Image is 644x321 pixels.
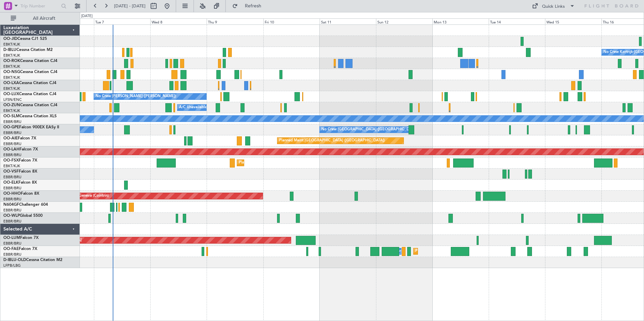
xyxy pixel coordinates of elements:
a: D-IBLU-OLDCessna Citation M2 [3,258,62,262]
div: Tue 7 [94,18,150,24]
a: OO-HHOFalcon 8X [3,192,39,196]
span: OO-VSF [3,170,19,174]
div: Mon 13 [432,18,489,24]
a: EBBR/BRU [3,130,21,135]
a: OO-ZUNCessna Citation CJ4 [3,103,57,107]
div: Tue 14 [489,18,545,24]
div: Planned Maint Melsbroek Air Base [415,246,474,256]
div: Sun 12 [376,18,432,24]
a: OO-JIDCessna CJ1 525 [3,37,47,41]
span: OO-LUM [3,236,20,240]
div: Planned Maint [GEOGRAPHIC_DATA] ([GEOGRAPHIC_DATA]) [279,136,385,146]
span: OO-ELK [3,181,18,185]
span: OO-JID [3,37,17,41]
span: OO-FAE [3,247,19,251]
a: EBBR/BRU [3,241,21,246]
span: OO-SLM [3,114,19,118]
a: EBBR/BRU [3,152,21,157]
span: OO-LXA [3,81,19,85]
div: A/C Unavailable [GEOGRAPHIC_DATA]-[GEOGRAPHIC_DATA] [179,103,286,113]
a: OO-WLPGlobal 5500 [3,214,43,218]
span: N604GF [3,203,19,207]
button: Quick Links [529,1,578,11]
span: OO-WLP [3,214,20,218]
a: EBKT/KJK [3,164,20,169]
span: D-IBLU-OLD [3,258,26,262]
a: OO-LUMFalcon 7X [3,236,39,240]
a: EBKT/KJK [3,64,20,69]
a: EBBR/BRU [3,219,21,224]
div: Wed 15 [545,18,601,24]
a: OO-AIEFalcon 7X [3,136,36,140]
div: Wed 8 [150,18,207,24]
a: LFSN/ENC [3,97,22,102]
span: OO-ROK [3,59,20,63]
a: EBKT/KJK [3,53,20,58]
a: EBKT/KJK [3,108,20,113]
a: OO-LUXCessna Citation CJ4 [3,92,56,96]
a: OO-GPEFalcon 900EX EASy II [3,125,59,129]
a: OO-LAHFalcon 7X [3,147,38,151]
span: D-IBLU [3,48,16,52]
span: OO-ZUN [3,103,20,107]
a: EBBR/BRU [3,208,21,213]
a: OO-LXACessna Citation CJ4 [3,81,56,85]
span: OO-HHO [3,192,21,196]
a: OO-VSFFalcon 8X [3,170,37,174]
a: OO-SLMCessna Citation XLS [3,114,57,118]
div: Quick Links [542,3,565,10]
button: All Aircraft [7,13,73,24]
span: OO-AIE [3,136,18,140]
div: Sat 11 [320,18,376,24]
span: All Aircraft [17,16,71,21]
a: OO-ELKFalcon 8X [3,181,37,185]
a: EBBR/BRU [3,197,21,202]
a: EBBR/BRU [3,119,21,124]
div: Planned Maint Geneva (Cointrin) [53,191,109,201]
span: OO-LAH [3,147,19,151]
span: OO-LUX [3,92,19,96]
input: Trip Number [20,1,59,11]
a: EBBR/BRU [3,186,21,191]
a: EBBR/BRU [3,175,21,180]
span: OO-GPE [3,125,19,129]
div: Planned Maint Kortrijk-[GEOGRAPHIC_DATA] [239,158,317,168]
a: EBBR/BRU [3,141,21,146]
a: OO-FAEFalcon 7X [3,247,37,251]
span: [DATE] - [DATE] [114,3,146,9]
span: OO-NSG [3,70,20,74]
button: Refresh [229,1,269,11]
div: No Crew [GEOGRAPHIC_DATA] ([GEOGRAPHIC_DATA] National) [321,125,434,135]
a: EBKT/KJK [3,86,20,91]
a: OO-NSGCessna Citation CJ4 [3,70,57,74]
div: No Crew [PERSON_NAME] ([PERSON_NAME]) [96,91,176,102]
a: EBKT/KJK [3,42,20,47]
a: N604GFChallenger 604 [3,203,48,207]
a: EBBR/BRU [3,252,21,257]
a: LFPB/LBG [3,263,21,268]
div: Thu 9 [207,18,263,24]
span: OO-FSX [3,158,19,163]
div: [DATE] [81,13,93,19]
a: EBKT/KJK [3,75,20,80]
a: OO-ROKCessna Citation CJ4 [3,59,57,63]
span: Refresh [239,4,267,8]
a: D-IBLUCessna Citation M2 [3,48,53,52]
div: Fri 10 [263,18,320,24]
a: OO-FSXFalcon 7X [3,158,37,163]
